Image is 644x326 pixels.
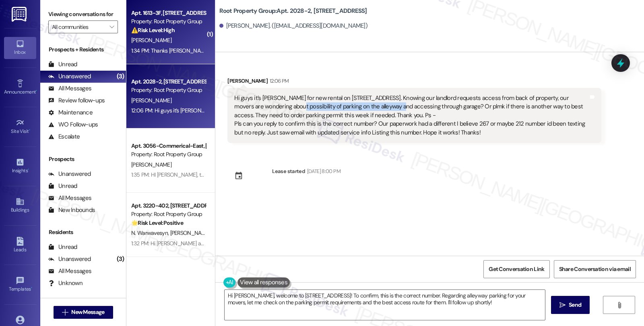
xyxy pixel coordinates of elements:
[131,240,543,247] div: 1:32 PM: Hi [PERSON_NAME] and [PERSON_NAME], I understand you're not happy with your home. Could ...
[48,60,77,69] div: Unread
[131,26,175,34] strong: ⚠️ Risk Level: High
[48,182,77,190] div: Unread
[225,290,545,320] textarea: Hi [PERSON_NAME], welcome to [STREET_ADDRESS]! To confirm, this is the correct number. Regarding ...
[48,194,91,202] div: All Messages
[48,206,95,214] div: New Inbounds
[48,84,91,93] div: All Messages
[54,306,113,319] button: New Message
[131,86,206,94] div: Property: Root Property Group
[115,253,126,265] div: (3)
[40,228,126,236] div: Residents
[48,267,91,275] div: All Messages
[4,195,36,216] a: Buildings
[559,265,631,273] span: Share Conversation via email
[131,202,206,210] div: Apt. 3220-402, [STREET_ADDRESS][PERSON_NAME]
[48,132,80,141] div: Escalate
[62,309,68,316] i: 
[40,45,126,54] div: Prospects + Residents
[131,171,504,178] div: 1:35 PM: HI [PERSON_NAME], thanks for letting me know that you will be paying [DATE]. Please feel...
[115,70,126,83] div: (3)
[48,279,83,287] div: Unknown
[131,150,206,159] div: Property: Root Property Group
[559,302,566,308] i: 
[131,17,206,26] div: Property: Root Property Group
[31,285,32,291] span: •
[272,167,305,175] div: Lease started
[40,155,126,163] div: Prospects
[29,127,30,133] span: •
[554,260,636,278] button: Share Conversation via email
[48,170,91,178] div: Unanswered
[131,161,171,168] span: [PERSON_NAME]
[4,37,36,59] a: Inbox
[36,88,37,94] span: •
[48,96,105,105] div: Review follow-ups
[48,108,93,117] div: Maintenance
[71,308,104,316] span: New Message
[131,229,170,236] span: N. Warwavesyn
[4,234,36,256] a: Leads
[227,77,601,88] div: [PERSON_NAME]
[28,167,29,172] span: •
[131,9,206,17] div: Apt. 1613-3F, [STREET_ADDRESS]
[4,155,36,177] a: Insights •
[489,265,544,273] span: Get Conversation Link
[109,24,114,30] i: 
[219,22,367,30] div: [PERSON_NAME]. ([EMAIL_ADDRESS][DOMAIN_NAME])
[616,302,622,308] i: 
[131,219,183,226] strong: 🌟 Risk Level: Positive
[4,116,36,138] a: Site Visit •
[569,301,581,309] span: Send
[551,296,590,314] button: Send
[131,210,206,218] div: Property: Root Property Group
[48,255,91,263] div: Unanswered
[12,7,28,22] img: ResiDesk Logo
[131,37,171,44] span: [PERSON_NAME]
[48,243,77,251] div: Unread
[131,97,171,104] span: [PERSON_NAME]
[48,8,118,20] label: Viewing conversations for
[52,20,105,33] input: All communities
[4,274,36,295] a: Templates •
[483,260,549,278] button: Get Conversation Link
[48,120,98,129] div: WO Follow-ups
[48,72,91,81] div: Unanswered
[219,7,367,15] b: Root Property Group: Apt. 2028-2, [STREET_ADDRESS]
[131,77,206,86] div: Apt. 2028-2, [STREET_ADDRESS]
[131,142,206,150] div: Apt. 3056-Commerical-East, [STREET_ADDRESS][PERSON_NAME]
[268,77,289,85] div: 12:06 PM
[305,167,341,175] div: [DATE] 8:00 PM
[170,229,211,236] span: [PERSON_NAME]
[234,94,588,137] div: Hi guys it’s [PERSON_NAME] for new rental on [STREET_ADDRESS]. Knowing our landlord requests acce...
